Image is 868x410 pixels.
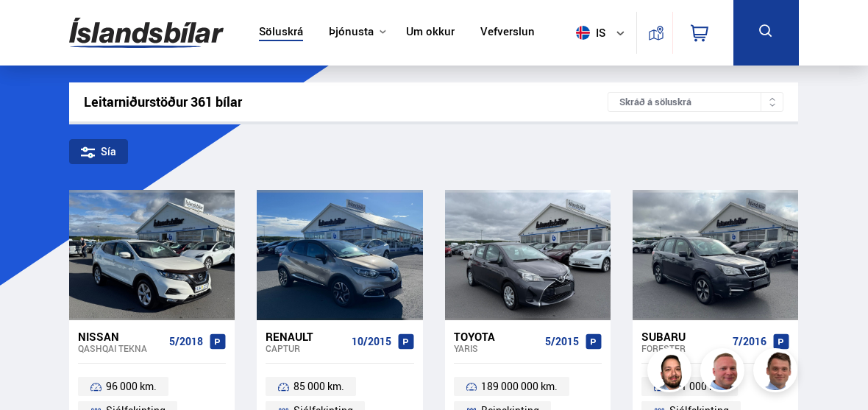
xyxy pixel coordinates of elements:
[454,330,539,343] div: Toyota
[169,336,203,347] span: 5/2018
[480,25,535,40] a: Vefverslun
[266,343,345,353] div: Captur
[69,139,128,164] div: Sía
[650,350,694,395] img: nhp88E3Fdnt1Opn2.png
[545,336,579,347] span: 5/2015
[352,336,391,347] span: 10/2015
[406,25,455,40] a: Um okkur
[608,92,783,112] div: Skráð á söluskrá
[78,343,163,353] div: Qashqai TEKNA
[755,350,800,395] img: FbJEzSuNWCJXmdc-.webp
[454,343,539,353] div: Yaris
[576,26,590,40] img: svg+xml;base64,PHN2ZyB4bWxucz0iaHR0cDovL3d3dy53My5vcmcvMjAwMC9zdmciIHdpZHRoPSI1MTIiIGhlaWdodD0iNT...
[641,330,727,343] div: Subaru
[702,350,747,395] img: siFngHWaQ9KaOqBr.png
[78,330,163,343] div: Nissan
[570,11,636,54] button: is
[294,378,344,395] span: 85 000 km.
[733,336,766,347] span: 7/2016
[12,6,56,50] button: Opna LiveChat spjallviðmót
[481,378,558,395] span: 189 000 000 km.
[84,94,608,110] div: Leitarniðurstöður 361 bílar
[69,9,224,57] img: G0Ugv5HjCgRt.svg
[266,330,345,343] div: Renault
[329,25,374,39] button: Þjónusta
[106,378,157,395] span: 96 000 km.
[259,25,303,40] a: Söluskrá
[570,26,607,40] span: is
[641,343,727,353] div: Forester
